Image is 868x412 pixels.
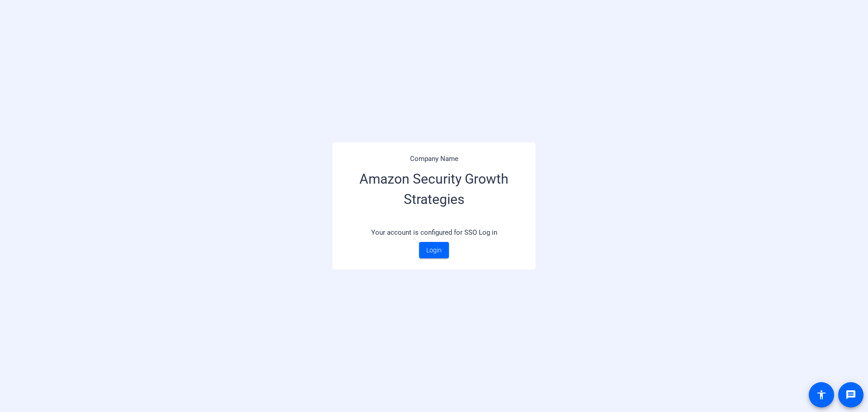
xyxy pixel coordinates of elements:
mat-icon: accessibility [816,389,827,400]
h3: Amazon Security Growth Strategies [344,164,524,223]
a: Login [419,242,449,258]
p: Your account is configured for SSO Log in [344,223,524,242]
p: Company Name [344,154,524,164]
mat-icon: message [845,389,856,400]
span: Login [426,246,442,255]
